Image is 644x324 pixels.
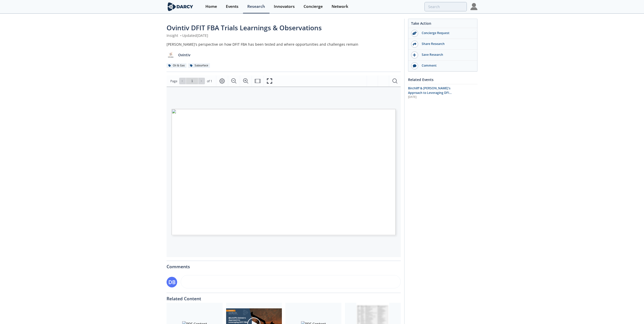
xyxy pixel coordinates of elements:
span: Ovintiv DFIT FBA Trials Learnings & Observations [167,23,322,32]
div: Research [247,5,265,9]
span: Birchliff & [PERSON_NAME]'s Approach to Leveraging DFIT FBA [408,86,452,100]
div: Share Research [418,42,475,46]
div: Concierge [304,5,323,9]
img: Profile [470,3,477,10]
div: Subsurface [188,63,210,68]
div: DB [167,277,177,287]
input: Advanced Search [424,2,467,11]
span: • [179,33,182,38]
div: Related Events [408,75,477,84]
div: Oil & Gas [167,63,186,68]
img: logo-wide.svg [167,2,194,11]
div: Insight Updated [DATE] [167,33,401,38]
div: Comments [167,261,401,269]
div: Save Research [418,52,475,57]
div: Related Content [167,293,401,301]
div: Innovators [274,5,295,9]
div: Comment [418,63,475,68]
div: [PERSON_NAME]'s perspective on how DFIT FBA has been tested and where opportunities and challenge... [167,42,401,47]
div: [DATE] [408,95,453,99]
div: Events [226,5,238,9]
div: Home [205,5,217,9]
div: Take Action [408,21,477,28]
p: Ovintiv [178,52,190,58]
div: Network [332,5,348,9]
a: Birchliff & [PERSON_NAME]'s Approach to Leveraging DFIT FBA [DATE] [408,86,477,99]
div: Concierge Request [418,31,475,35]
